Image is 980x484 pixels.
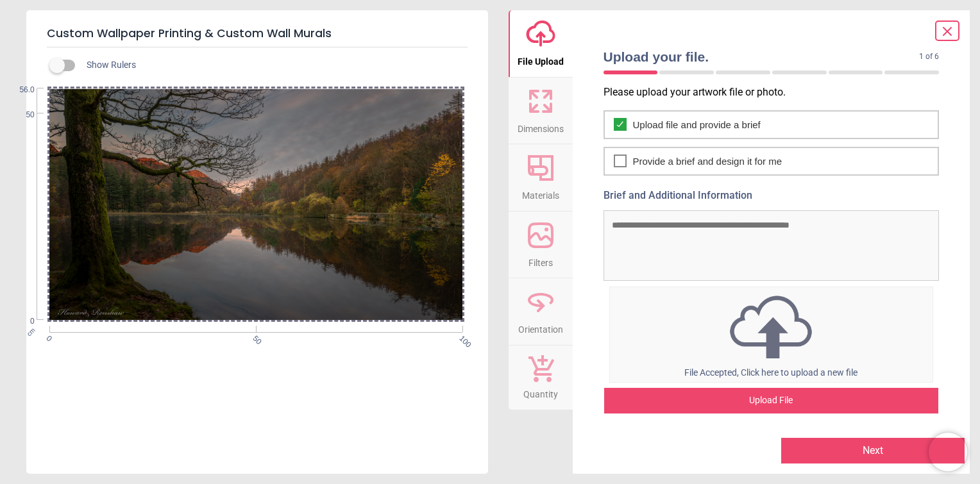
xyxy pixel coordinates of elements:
span: File Upload [518,49,564,69]
span: 1 of 6 [919,51,939,62]
button: Quantity [509,346,573,410]
button: Materials [509,144,573,211]
span: 100 [457,333,465,342]
p: Please upload your artwork file or photo. [604,85,950,99]
span: Upload your file. [604,47,920,66]
iframe: Brevo live chat [929,433,967,471]
label: Brief and Additional Information [604,188,940,203]
button: Orientation [509,278,573,345]
span: Upload file and provide a brief [633,118,761,131]
button: Dimensions [509,78,573,144]
span: Materials [522,183,559,203]
button: Next [781,438,965,463]
button: File Upload [509,10,573,77]
h5: Custom Wallpaper Printing & Custom Wall Murals [47,21,468,47]
span: 50 [250,333,258,342]
span: 50 [10,110,35,121]
span: Orientation [518,317,563,337]
div: Show Rulers [57,58,488,73]
div: Upload File [604,388,939,413]
button: Filters [509,212,573,278]
span: Provide a brief and design it for me [633,154,782,168]
span: 0 [10,316,35,327]
span: File Accepted, Click here to upload a new file [684,367,857,378]
span: 56.0 [10,85,35,96]
span: 0 [44,333,52,342]
img: upload icon [610,292,933,362]
span: cm [26,326,37,337]
span: Quantity [523,382,558,401]
span: Filters [528,251,553,270]
span: Dimensions [518,117,564,136]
